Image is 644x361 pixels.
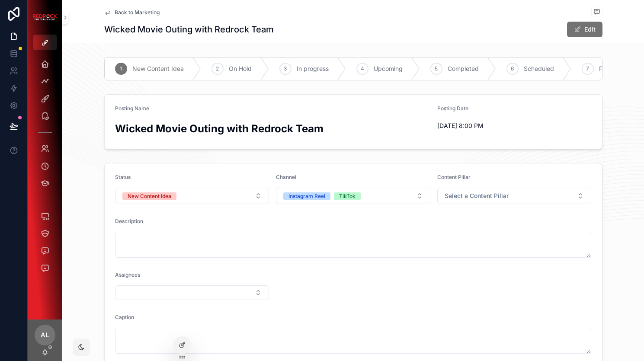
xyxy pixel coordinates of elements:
span: Description [115,218,143,224]
span: [DATE] 8:00 PM [437,121,592,130]
span: 7 [586,65,589,72]
button: Select Button [276,188,430,204]
span: Channel [276,174,296,180]
span: Assignees [115,272,140,278]
span: In progress [297,64,329,73]
a: Back to Marketing [104,9,160,16]
span: Scheduled [524,64,554,73]
button: Unselect INSTAGRAM_REEL [283,192,330,200]
span: Posting Name [115,105,149,112]
span: Caption [115,314,134,320]
div: New Content Idea [128,192,171,200]
span: On Hold [229,64,252,73]
button: Unselect TIK_TOK [334,192,361,200]
span: Upcoming [374,64,403,73]
span: Back to Marketing [115,9,160,16]
span: Completed [448,64,479,73]
span: Select a Content Pillar [445,192,509,200]
div: scrollable content [28,50,62,287]
h1: Wicked Movie Outing with Redrock Team [104,23,274,35]
span: Content Pillar [437,174,471,180]
button: Edit [567,22,602,37]
span: 3 [284,65,287,72]
span: 2 [216,65,219,72]
span: AL [41,330,50,340]
button: Select Button [437,188,592,204]
button: Select Button [115,285,269,300]
span: 4 [361,65,364,72]
span: New Content Idea [132,64,184,73]
span: 6 [511,65,514,72]
h2: Wicked Movie Outing with Redrock Team [115,121,430,136]
span: Posted [599,64,619,73]
img: App logo [33,14,57,20]
div: Instagram Reel [288,192,325,200]
span: Posting Date [437,105,468,112]
span: Status [115,174,131,180]
span: 5 [435,65,438,72]
span: 1 [120,65,122,72]
button: Select Button [115,188,269,204]
div: TikTok [339,192,356,200]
